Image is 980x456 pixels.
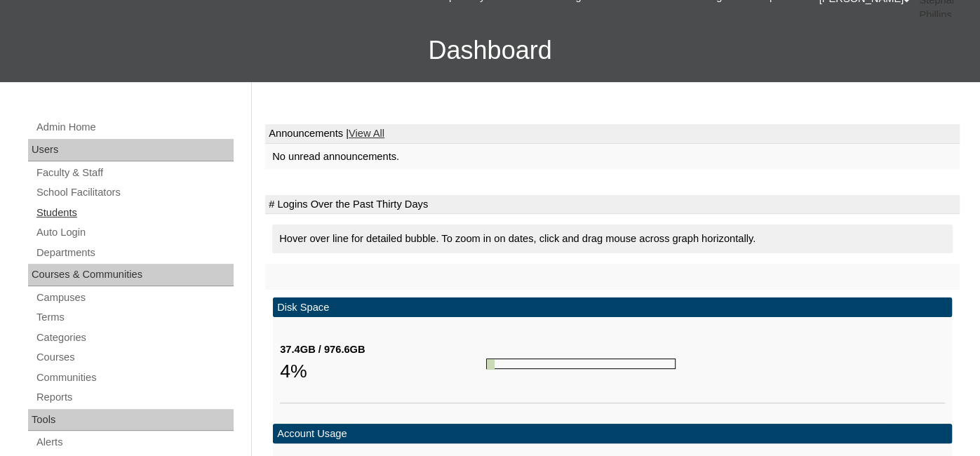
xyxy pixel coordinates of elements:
[35,244,234,262] a: Departments
[273,424,952,444] td: Account Usage
[28,409,234,431] div: Tools
[35,204,234,222] a: Students
[35,434,234,451] a: Alerts
[35,349,234,366] a: Courses
[280,342,486,357] div: 37.4GB / 976.6GB
[35,224,234,241] a: Auto Login
[35,164,234,182] a: Faculty & Staff
[273,297,952,318] td: Disk Space
[265,195,960,215] td: # Logins Over the Past Thirty Days
[35,369,234,387] a: Communities
[265,124,960,144] td: Announcements |
[28,139,234,161] div: Users
[35,119,234,136] a: Admin Home
[272,224,953,253] div: Hover over line for detailed bubble. To zoom in on dates, click and drag mouse across graph horiz...
[35,184,234,201] a: School Facilitators
[35,309,234,326] a: Terms
[280,357,486,385] div: 4%
[28,264,234,286] div: Courses & Communities
[349,128,384,139] a: View All
[265,144,960,170] td: No unread announcements.
[35,289,234,307] a: Campuses
[7,19,973,82] h3: Dashboard
[35,329,234,347] a: Categories
[35,389,234,406] a: Reports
